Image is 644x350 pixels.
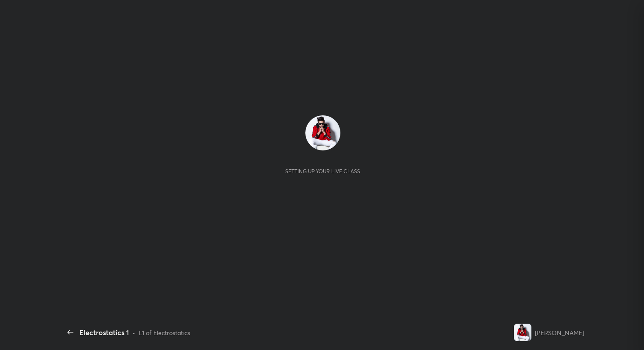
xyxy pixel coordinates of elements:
div: • [132,328,135,337]
div: L1 of Electrostatics [139,328,190,337]
div: [PERSON_NAME] [535,328,584,337]
div: Electrostatics 1 [79,327,129,338]
img: 1ebef24397bb4d34b920607507894a09.jpg [305,115,340,150]
img: 1ebef24397bb4d34b920607507894a09.jpg [514,324,531,341]
div: Setting up your live class [285,168,360,175]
